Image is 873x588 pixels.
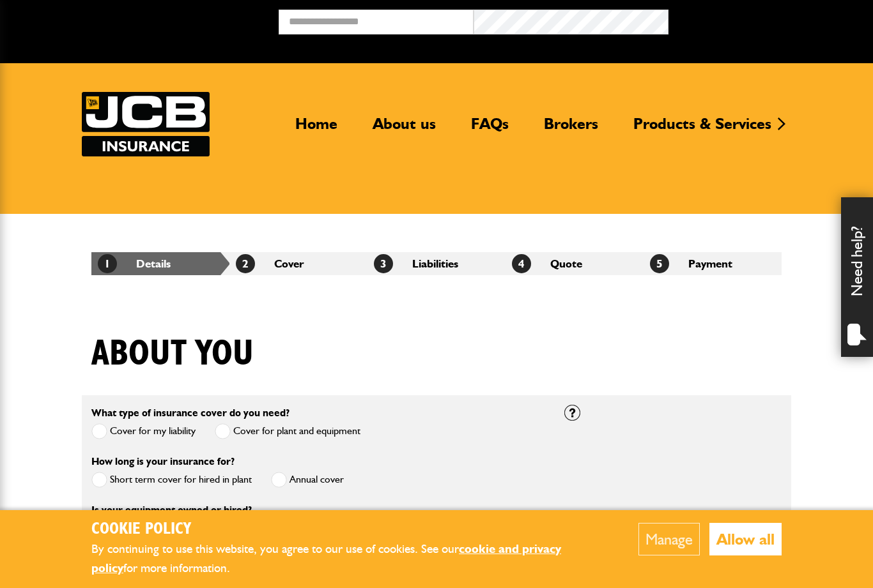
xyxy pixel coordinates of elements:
a: Products & Services [624,114,781,144]
label: Is your equipment owned or hired? [91,505,252,515]
a: Brokers [534,114,608,144]
label: Annual cover [271,472,344,488]
li: Cover [229,252,367,275]
label: How long is your insurance for? [91,456,235,467]
label: What type of insurance cover do you need? [91,408,290,418]
h1: About you [91,333,254,375]
a: About us [363,114,445,144]
span: 3 [374,254,393,273]
img: JCB Insurance Services logo [82,92,210,156]
button: Broker Login [668,10,863,29]
span: 1 [98,254,117,273]
h2: Cookie Policy [91,520,599,539]
span: 5 [650,254,669,273]
p: By continuing to use this website, you agree to our use of cookies. See our for more information. [91,539,599,578]
button: Manage [638,523,700,555]
a: FAQs [461,114,518,144]
div: Need help? [841,197,873,357]
li: Payment [644,252,782,275]
label: Cover for plant and equipment [215,423,360,439]
label: Cover for my liability [91,423,196,439]
li: Quote [506,252,644,275]
label: Short term cover for hired in plant [91,472,252,488]
a: JCB Insurance Services [82,92,210,156]
span: 4 [512,254,531,273]
span: 2 [236,254,255,273]
a: Home [286,114,347,144]
li: Liabilities [367,252,506,275]
li: Details [91,252,229,275]
button: Allow all [709,523,782,555]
